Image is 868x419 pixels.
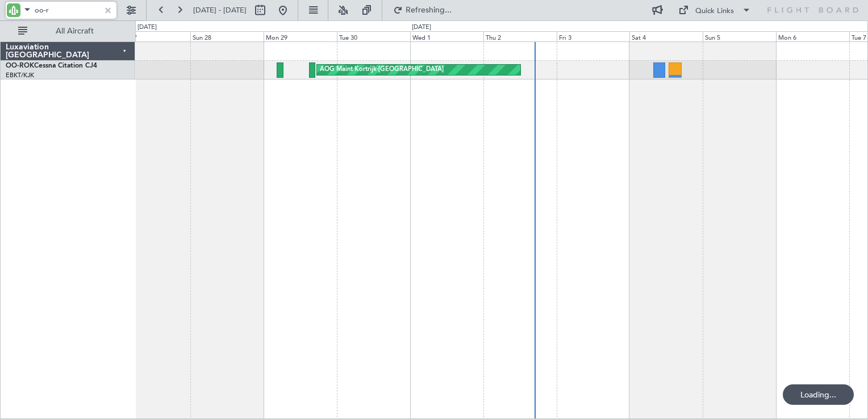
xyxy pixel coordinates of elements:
div: AOG Maint Kortrijk-[GEOGRAPHIC_DATA] [320,61,444,78]
div: Tue 30 [337,31,410,41]
a: EBKT/KJK [6,71,34,79]
div: Wed 1 [410,31,483,41]
div: Mon 29 [264,31,337,41]
button: Quick Links [673,1,757,19]
div: Mon 6 [776,31,849,41]
div: Sun 5 [703,31,776,41]
div: Sun 28 [190,31,264,41]
button: Refreshing... [388,1,456,19]
a: OO-ROKCessna Citation CJ4 [6,62,97,69]
span: All Aircraft [30,27,120,35]
span: OO-ROK [6,62,34,69]
div: Fri 3 [557,31,630,41]
div: [DATE] [412,23,431,32]
span: [DATE] - [DATE] [193,5,247,15]
div: Sat 4 [629,31,703,41]
div: Quick Links [695,6,734,17]
div: Thu 2 [483,31,557,41]
div: Loading... [783,384,854,405]
div: [DATE] [137,23,157,32]
button: All Aircraft [12,22,123,40]
input: A/C (Reg. or Type) [35,2,100,19]
div: Sat 27 [117,31,190,41]
span: Refreshing... [405,6,453,14]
